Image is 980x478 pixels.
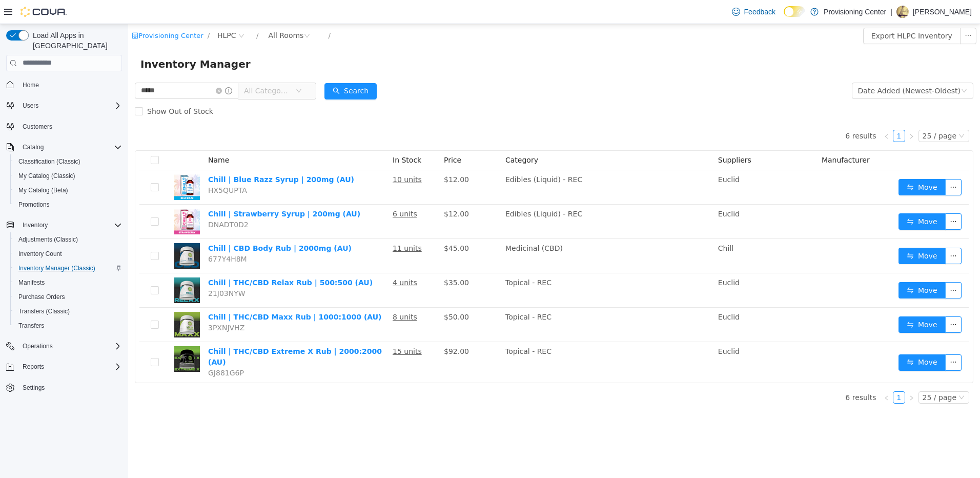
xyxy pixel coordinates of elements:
[817,330,833,347] button: icon: ellipsis
[18,361,48,373] button: Reports
[97,63,104,70] i: icon: info-circle
[18,172,75,180] span: My Catalog (Classic)
[18,121,56,133] a: Customers
[80,162,119,170] span: HX5QUPTA
[817,155,833,171] button: icon: ellipsis
[14,184,72,196] a: My Catalog (Beta)
[80,323,254,342] a: Chill | THC/CBD Extreme X Rub | 2000:2000 (AU)
[730,59,832,74] div: Date Added (Newest-Oldest)
[23,81,39,89] span: Home
[196,59,249,75] button: icon: searchSearch
[10,318,126,333] button: Transfers
[168,64,174,71] i: icon: down
[756,109,762,115] i: icon: left
[18,361,122,373] span: Reports
[23,342,53,350] span: Operations
[18,141,48,153] button: Catalog
[46,219,72,245] img: Chill | CBD Body Rub | 2000mg (AU) hero shot
[14,248,66,260] a: Inventory Count
[2,98,126,113] button: Users
[46,185,72,210] img: Chill | Strawberry Syrup | 200mg (AU) hero shot
[80,186,232,194] a: Chill | Strawberry Syrup | 200mg (AU)
[14,248,122,260] span: Inventory Count
[2,339,126,353] button: Operations
[10,304,126,318] button: Transfers (Classic)
[833,64,839,71] i: icon: down
[316,254,341,263] span: $35.00
[770,330,818,347] button: icon: swapMove
[373,181,586,215] td: Edibles (Liquid) - REC
[913,6,972,18] p: [PERSON_NAME]
[264,323,294,331] u: 15 units
[316,220,341,228] span: $45.00
[316,151,341,160] span: $12.00
[2,119,126,134] button: Customers
[80,196,120,205] span: DNADT0D2
[23,221,48,229] span: Inventory
[23,102,38,110] span: Users
[46,288,72,313] img: Chill | THC/CBD Maxx Rub | 1000:1000 (AU) hero shot
[18,250,62,258] span: Inventory Count
[752,367,765,380] li: Previous Page
[14,291,122,303] span: Purchase Orders
[316,289,341,297] span: $50.00
[88,64,94,70] i: icon: close-circle
[80,231,119,239] span: 677Y4H8M
[10,183,126,197] button: My Catalog (Beta)
[590,132,623,140] span: Suppliers
[373,146,586,181] td: Edibles (Liquid) - REC
[29,30,122,51] span: Load All Apps in [GEOGRAPHIC_DATA]
[23,384,45,392] span: Settings
[10,247,126,261] button: Inventory Count
[10,169,126,183] button: My Catalog (Classic)
[770,189,818,206] button: icon: swapMove
[10,261,126,275] button: Inventory Manager (Classic)
[10,275,126,290] button: Manifests
[116,62,162,72] span: All Categories
[817,292,833,309] button: icon: ellipsis
[18,293,65,301] span: Purchase Orders
[80,132,101,140] span: Name
[770,258,818,274] button: icon: swapMove
[10,232,126,247] button: Adjustments (Classic)
[14,198,122,211] span: Promotions
[2,360,126,374] button: Reports
[784,17,784,17] span: Dark Mode
[89,6,108,17] span: HLPC
[18,201,50,209] span: Promotions
[780,371,786,377] i: icon: right
[18,307,70,315] span: Transfers (Classic)
[794,106,828,117] div: 25 / page
[14,320,48,332] a: Transfers
[2,218,126,232] button: Inventory
[373,249,586,284] td: Topical - REC
[79,8,81,15] span: /
[735,4,832,20] button: Export HLPC Inventory
[23,143,44,151] span: Catalog
[744,7,775,17] span: Feedback
[752,106,765,118] li: Previous Page
[18,99,122,112] span: Users
[18,382,49,394] a: Settings
[18,120,122,133] span: Customers
[717,367,748,380] li: 6 results
[890,6,892,18] p: |
[46,322,72,348] img: Chill | THC/CBD Extreme X Rub | 2000:2000 (AU) hero shot
[6,73,122,422] nav: Complex example
[18,235,78,244] span: Adjustments (Classic)
[830,109,836,116] i: icon: down
[756,371,762,377] i: icon: left
[373,215,586,249] td: Medicinal (CBD)
[14,170,79,182] a: My Catalog (Classic)
[765,368,777,379] a: 1
[765,106,777,117] a: 1
[830,370,836,377] i: icon: down
[264,151,294,160] u: 10 units
[4,8,10,15] i: icon: shop
[80,254,244,263] a: Chill | THC/CBD Relax Rub | 500:500 (AU)
[590,151,611,160] span: Euclid
[14,170,122,182] span: My Catalog (Classic)
[777,367,789,380] li: Next Page
[770,155,818,171] button: icon: swapMove
[14,184,122,196] span: My Catalog (Beta)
